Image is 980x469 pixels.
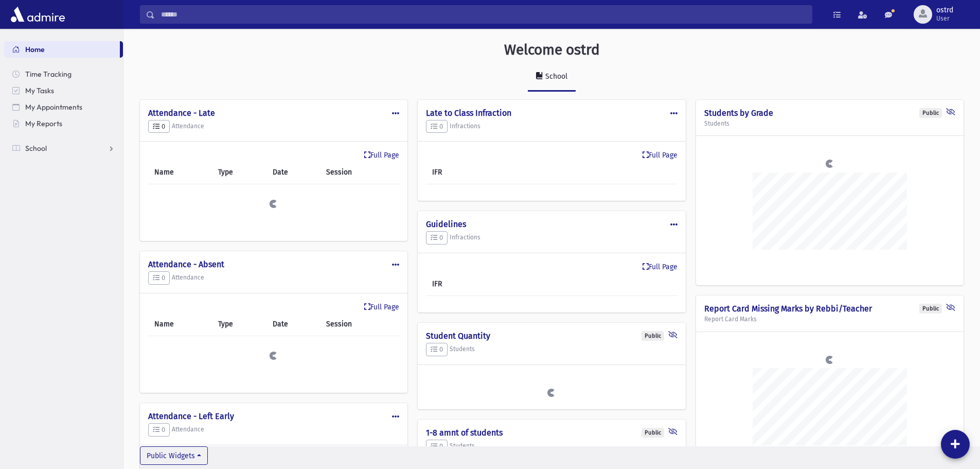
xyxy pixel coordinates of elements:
a: My Tasks [4,82,123,99]
h4: 1-8 amnt of students [426,428,677,438]
div: School [543,72,567,81]
h4: Attendance - Absent [148,259,399,269]
span: ostrd [936,6,953,14]
h4: Late to Class Infraction [426,108,677,118]
span: 0 [153,123,165,130]
span: My Reports [25,119,62,128]
h4: Attendance - Late [148,108,399,118]
h5: Infractions [426,231,677,245]
button: 0 [426,440,448,453]
button: 0 [426,343,448,356]
h4: Report Card Missing Marks by Rebbi/Teacher [704,304,955,314]
span: 0 [431,123,443,130]
a: My Reports [4,115,123,132]
button: Public Widgets [140,446,208,465]
th: Session [320,312,399,336]
button: 0 [426,120,448,133]
th: Date [266,312,320,336]
a: Full Page [643,150,678,161]
a: Full Page [364,150,399,161]
span: Time Tracking [25,70,72,79]
th: Type [212,161,266,184]
th: IFR [426,272,504,296]
th: Name [148,312,212,336]
h5: Attendance [148,120,399,133]
div: Public [642,331,664,341]
th: Name [148,161,212,184]
a: School [4,140,123,157]
span: 0 [431,234,443,241]
span: My Tasks [25,86,54,95]
a: Time Tracking [4,66,123,82]
button: 0 [148,271,170,285]
h5: Students [426,440,677,453]
th: Date [266,161,320,184]
h4: Students by Grade [704,108,955,118]
div: Public [919,304,942,314]
h5: Report Card Marks [704,316,955,323]
span: 0 [431,442,443,450]
span: 0 [431,345,443,353]
h4: Guidelines [426,219,677,229]
button: 0 [148,423,170,437]
a: Home [4,41,120,58]
div: Public [919,108,942,118]
th: Session [320,161,399,184]
img: AdmirePro [8,4,67,25]
th: IFR [426,161,504,184]
a: School [528,63,576,92]
h5: Infractions [426,120,677,133]
div: Public [642,428,664,438]
a: Full Page [643,262,678,272]
input: Search [155,5,812,24]
a: My Appointments [4,99,123,115]
h4: Attendance - Left Early [148,411,399,421]
h4: Student Quantity [426,331,677,341]
span: 0 [153,426,165,433]
h5: Attendance [148,423,399,437]
h3: Welcome ostrd [504,41,600,59]
span: 0 [153,274,165,282]
th: Type [212,312,266,336]
h5: Attendance [148,271,399,285]
span: My Appointments [25,102,82,112]
h5: Students [704,120,955,127]
span: User [936,14,953,23]
span: Home [25,45,45,54]
span: School [25,144,47,153]
button: 0 [148,120,170,133]
h5: Students [426,343,677,356]
a: Full Page [364,302,399,312]
button: 0 [426,231,448,245]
